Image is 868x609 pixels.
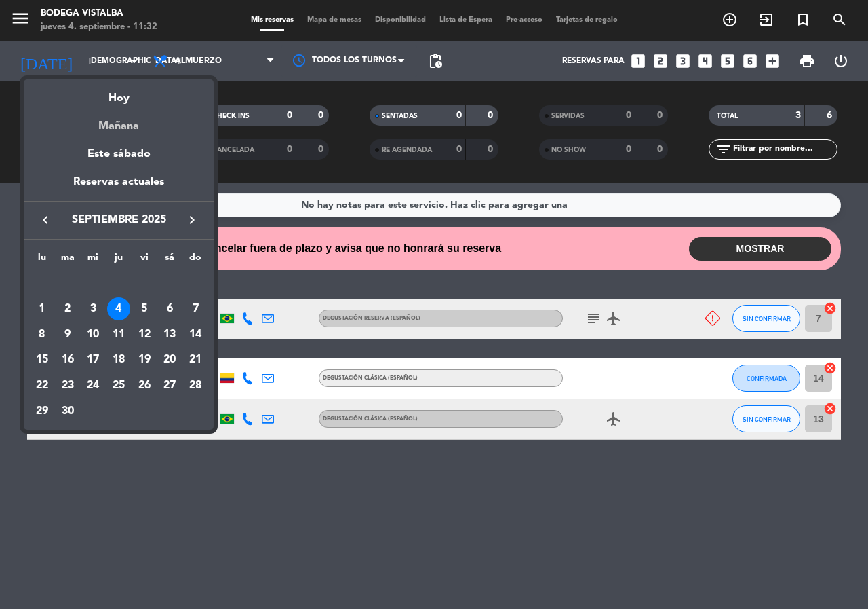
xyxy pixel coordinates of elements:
div: Este sábado [24,135,214,173]
td: 15 de septiembre de 2025 [29,347,55,373]
div: 18 [107,348,130,371]
td: 23 de septiembre de 2025 [55,373,81,399]
th: lunes [29,250,55,271]
div: 28 [184,374,207,397]
div: 11 [107,323,130,346]
td: 26 de septiembre de 2025 [132,373,157,399]
div: 2 [56,297,79,320]
td: 17 de septiembre de 2025 [80,347,106,373]
div: 12 [133,323,156,346]
th: sábado [157,250,183,271]
div: 27 [158,374,181,397]
td: 2 de septiembre de 2025 [55,296,81,322]
td: 10 de septiembre de 2025 [80,322,106,348]
div: 10 [81,323,104,346]
td: 20 de septiembre de 2025 [157,347,183,373]
td: 6 de septiembre de 2025 [157,296,183,322]
div: 25 [107,374,130,397]
td: 25 de septiembre de 2025 [106,373,132,399]
td: 1 de septiembre de 2025 [29,296,55,322]
div: 23 [56,374,79,397]
div: 20 [158,348,181,371]
td: 30 de septiembre de 2025 [55,399,81,424]
div: 29 [31,400,54,423]
td: 29 de septiembre de 2025 [29,399,55,424]
div: 3 [81,297,104,320]
div: 17 [81,348,104,371]
i: keyboard_arrow_left [37,212,54,228]
td: 14 de septiembre de 2025 [182,322,208,348]
div: 4 [107,297,130,320]
div: Reservas actuales [24,173,214,201]
div: 30 [56,400,79,423]
div: 15 [31,348,54,371]
span: septiembre 2025 [58,211,180,229]
td: 28 de septiembre de 2025 [182,373,208,399]
div: 14 [184,323,207,346]
td: 21 de septiembre de 2025 [182,347,208,373]
td: 19 de septiembre de 2025 [132,347,157,373]
div: Mañana [24,107,214,135]
td: 4 de septiembre de 2025 [106,296,132,322]
td: 11 de septiembre de 2025 [106,322,132,348]
td: 18 de septiembre de 2025 [106,347,132,373]
div: 26 [133,374,156,397]
td: SEP. [29,270,208,296]
div: 19 [133,348,156,371]
i: keyboard_arrow_right [184,212,200,228]
div: 22 [31,374,54,397]
div: 1 [31,297,54,320]
div: 13 [158,323,181,346]
td: 8 de septiembre de 2025 [29,322,55,348]
td: 16 de septiembre de 2025 [55,347,81,373]
div: 16 [56,348,79,371]
td: 5 de septiembre de 2025 [132,296,157,322]
th: viernes [132,250,157,271]
button: keyboard_arrow_left [33,211,58,229]
div: 8 [31,323,54,346]
div: 24 [81,374,104,397]
div: 9 [56,323,79,346]
th: jueves [106,250,132,271]
th: miércoles [80,250,106,271]
td: 3 de septiembre de 2025 [80,296,106,322]
td: 9 de septiembre de 2025 [55,322,81,348]
td: 12 de septiembre de 2025 [132,322,157,348]
th: martes [55,250,81,271]
div: 5 [133,297,156,320]
button: keyboard_arrow_right [180,211,204,229]
td: 24 de septiembre de 2025 [80,373,106,399]
div: Hoy [24,79,214,107]
th: domingo [182,250,208,271]
div: 7 [184,297,207,320]
div: 21 [184,348,207,371]
td: 13 de septiembre de 2025 [157,322,183,348]
td: 7 de septiembre de 2025 [182,296,208,322]
td: 27 de septiembre de 2025 [157,373,183,399]
div: 6 [158,297,181,320]
td: 22 de septiembre de 2025 [29,373,55,399]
